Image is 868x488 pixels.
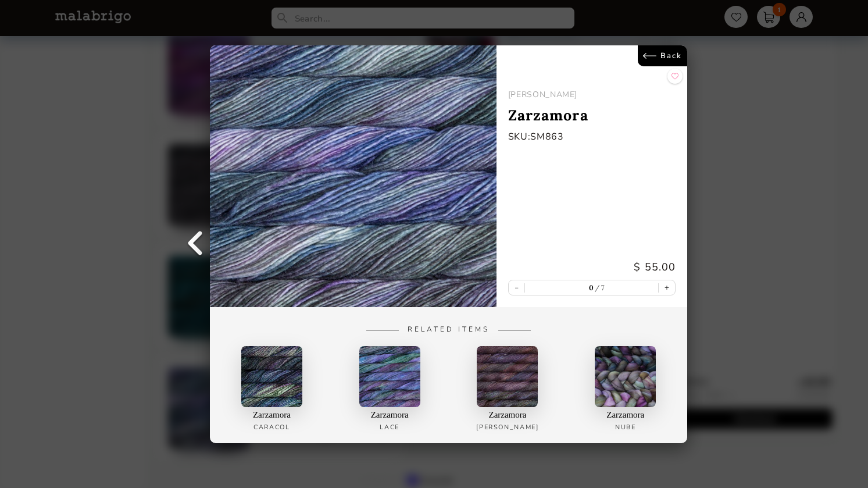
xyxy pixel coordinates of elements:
[508,89,676,100] p: [PERSON_NAME]
[594,283,605,291] label: 7
[451,345,563,437] a: Zarzamora[PERSON_NAME]
[659,280,675,295] button: +
[380,422,399,431] p: Lace
[334,345,446,437] a: ZarzamoraLace
[253,422,290,431] p: Caracol
[285,325,612,334] p: Related Items
[241,345,302,407] img: 0.jpg
[595,345,656,407] img: 0.jpg
[216,345,328,437] a: ZarzamoraCaracol
[508,260,676,274] p: $ 55.00
[476,422,538,431] p: [PERSON_NAME]
[508,130,676,143] p: SKU: SM863
[606,409,644,419] p: Zarzamora
[508,106,676,124] p: Zarzamora
[477,345,538,407] img: 0.jpg
[488,409,526,419] p: Zarzamora
[359,345,420,407] img: 0.jpg
[615,422,636,431] p: Nube
[638,45,687,66] a: Back
[210,45,496,307] img: Zarzamora
[569,345,681,437] a: ZarzamoraNube
[253,409,291,419] p: Zarzamora
[371,409,409,419] p: Zarzamora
